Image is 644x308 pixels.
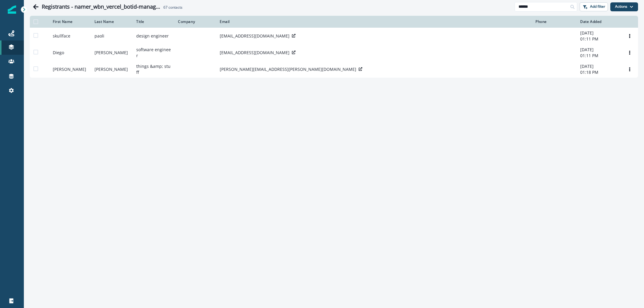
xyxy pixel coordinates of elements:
[220,66,356,72] p: [PERSON_NAME][EMAIL_ADDRESS][PERSON_NAME][DOMAIN_NAME]
[49,61,91,78] td: [PERSON_NAME]
[220,50,290,56] p: [EMAIL_ADDRESS][DOMAIN_NAME]
[163,5,182,10] h2: contacts
[95,19,129,24] div: Last Name
[580,2,608,11] button: Add filter
[136,19,171,24] div: Title
[580,36,618,42] p: 01:11 PM
[590,4,605,9] p: Add filter
[625,48,634,57] button: Options
[163,5,168,10] span: 67
[49,44,91,61] td: Diego
[220,19,528,24] div: Email
[30,1,42,13] button: Go back
[580,63,618,69] p: [DATE]
[625,65,634,74] button: Options
[91,28,133,44] td: paoli
[91,61,133,78] td: [PERSON_NAME]
[49,28,91,44] td: skullface
[580,53,618,59] p: 01:11 PM
[580,19,618,24] div: Date Added
[580,47,618,53] p: [DATE]
[133,61,174,78] td: things &amp; stuff
[610,2,638,11] button: Actions
[580,30,618,36] p: [DATE]
[42,4,161,10] h1: Registrants - namer_wbn_vercel_botid-managing-bots_20250910
[91,44,133,61] td: [PERSON_NAME]
[178,19,213,24] div: Company
[133,44,174,61] td: software engineer
[133,28,174,44] td: design engineer
[625,32,634,40] button: Options
[220,33,290,39] p: [EMAIL_ADDRESS][DOMAIN_NAME]
[535,19,573,24] div: Phone
[580,69,618,75] p: 01:18 PM
[53,19,87,24] div: First Name
[8,5,16,14] img: Inflection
